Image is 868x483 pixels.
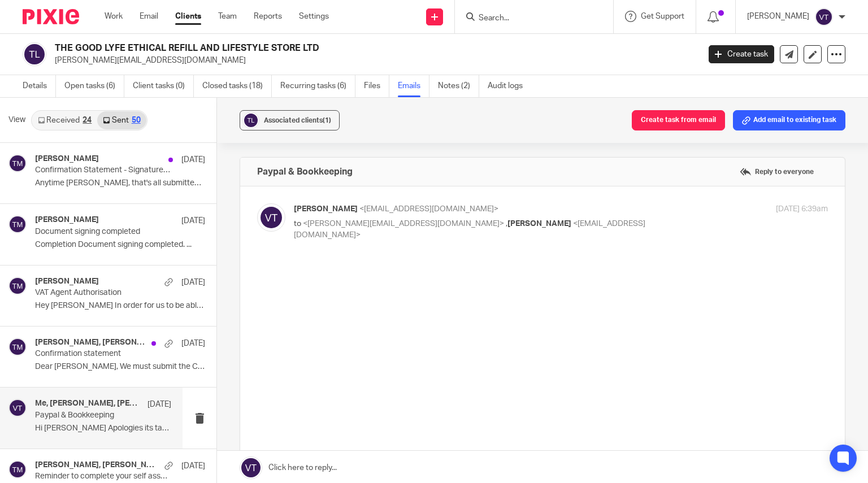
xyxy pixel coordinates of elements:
[32,111,97,129] a: Received24
[175,11,201,22] a: Clients
[641,12,684,20] span: Get Support
[506,220,507,228] span: ,
[257,166,353,177] h4: Paypal & Bookkeeping
[8,338,27,356] img: svg%3E
[218,11,237,22] a: Team
[257,203,285,232] img: svg%3E
[8,460,27,478] img: svg%3E
[737,163,817,180] label: Reply to everyone
[35,472,171,481] p: Reminder to complete your self assessment form
[35,227,171,237] p: Document signing completed
[35,460,159,470] h4: [PERSON_NAME], [PERSON_NAME]
[280,75,355,97] a: Recurring tasks (6)
[507,220,571,228] span: [PERSON_NAME]
[478,14,579,24] input: Search
[35,411,144,420] p: Paypal & Bookkeeping
[364,75,389,97] a: Files
[140,11,158,22] a: Email
[8,399,27,417] img: svg%3E
[35,399,142,408] h4: Me, [PERSON_NAME], [PERSON_NAME]
[83,116,92,124] div: 24
[294,220,301,228] span: to
[181,154,205,166] p: [DATE]
[359,205,498,213] span: <[EMAIL_ADDRESS][DOMAIN_NAME]>
[23,42,46,66] img: svg%3E
[133,75,194,97] a: Client tasks (0)
[8,215,27,233] img: svg%3E
[55,55,692,66] p: [PERSON_NAME][EMAIL_ADDRESS][DOMAIN_NAME]
[202,75,272,97] a: Closed tasks (18)
[181,460,205,472] p: [DATE]
[132,116,141,124] div: 50
[8,277,27,295] img: svg%3E
[35,288,171,298] p: VAT Agent Authorisation
[815,8,833,26] img: svg%3E
[242,112,259,129] img: svg%3E
[35,301,205,311] p: Hey [PERSON_NAME] In order for us to be able to...
[632,110,725,130] button: Create task from email
[294,205,358,213] span: [PERSON_NAME]
[23,9,79,24] img: Pixie
[438,75,479,97] a: Notes (2)
[299,11,329,22] a: Settings
[8,154,27,172] img: svg%3E
[35,240,205,250] p: Completion Document signing completed. ...
[64,75,124,97] a: Open tasks (6)
[709,45,774,63] a: Create task
[35,349,171,359] p: Confirmation statement
[35,277,99,286] h4: [PERSON_NAME]
[35,215,99,225] h4: [PERSON_NAME]
[35,424,171,433] p: Hi [PERSON_NAME] Apologies its taken me a little...
[323,117,331,124] span: (1)
[147,399,171,410] p: [DATE]
[303,220,504,228] span: <[PERSON_NAME][EMAIL_ADDRESS][DOMAIN_NAME]>
[97,111,146,129] a: Sent50
[35,154,99,164] h4: [PERSON_NAME]
[8,114,25,126] span: View
[181,338,205,349] p: [DATE]
[181,277,205,288] p: [DATE]
[35,166,171,175] p: Confirmation Statement - Signature Needed
[254,11,282,22] a: Reports
[181,215,205,227] p: [DATE]
[105,11,123,22] a: Work
[23,75,56,97] a: Details
[776,203,828,215] p: [DATE] 6:39am
[35,338,146,347] h4: [PERSON_NAME], [PERSON_NAME]
[55,42,565,54] h2: THE GOOD LYFE ETHICAL REFILL AND LIFESTYLE STORE LTD
[240,110,340,130] button: Associated clients(1)
[35,362,205,372] p: Dear [PERSON_NAME], We must submit the Confirmation...
[264,117,331,124] span: Associated clients
[488,75,531,97] a: Audit logs
[733,110,845,130] button: Add email to existing task
[747,11,809,22] p: [PERSON_NAME]
[398,75,429,97] a: Emails
[35,179,205,188] p: Anytime [PERSON_NAME], that's all submitted! Have a...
